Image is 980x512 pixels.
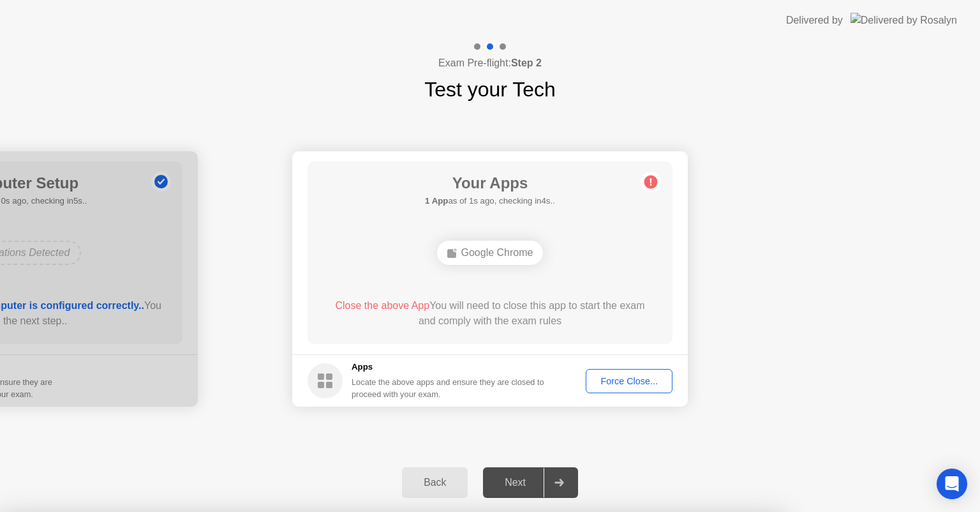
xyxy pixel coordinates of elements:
[511,57,542,68] b: Step 2
[487,477,544,488] div: Next
[850,13,957,27] img: Delivered by Rosalyn
[590,376,668,386] div: Force Close...
[352,361,545,373] h5: Apps
[352,376,545,400] div: Locate the above apps and ensure they are closed to proceed with your exam.
[406,477,464,488] div: Back
[335,300,429,311] span: Close the above App
[438,56,542,71] h4: Exam Pre-flight:
[425,196,448,206] b: 1 App
[326,298,655,329] div: You will need to close this app to start the exam and comply with the exam rules
[425,195,555,207] h5: as of 1s ago, checking in4s..
[424,74,556,105] h1: Test your Tech
[437,241,544,265] div: Google Chrome
[786,13,843,28] div: Delivered by
[937,469,967,499] div: Open Intercom Messenger
[425,172,555,195] h1: Your Apps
